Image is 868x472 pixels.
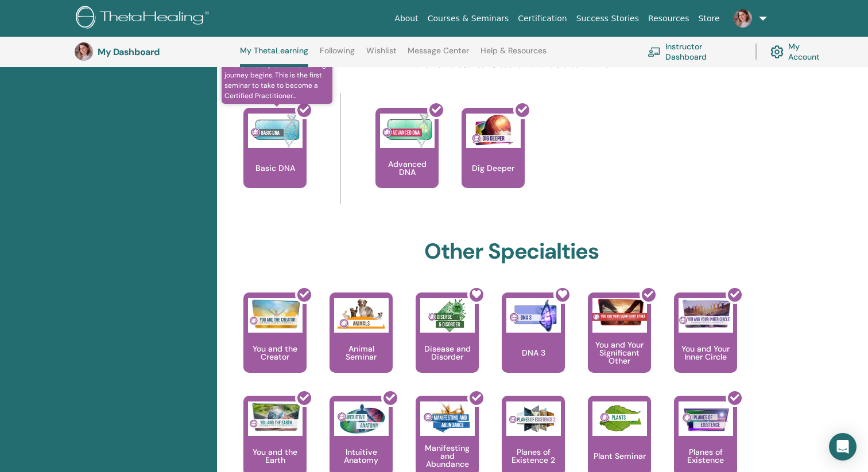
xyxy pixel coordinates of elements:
[248,298,303,330] img: You and the Creator
[243,448,307,464] p: You and the Earth
[416,345,479,361] p: Disease and Disorder
[330,292,393,396] a: Animal Seminar Animal Seminar
[466,114,521,148] img: Dig Deeper
[330,448,393,464] p: Intuitive Anatomy
[648,47,661,57] img: chalkboard-teacher.svg
[829,433,857,461] div: Open Intercom Messenger
[506,401,561,436] img: Planes of Existence 2
[240,46,308,67] a: My ThetaLearning
[679,401,733,436] img: Planes of Existence
[75,42,93,61] img: default.jpg
[462,108,525,211] a: Dig Deeper Dig Deeper
[408,46,469,64] a: Message Center
[366,46,397,64] a: Wishlist
[589,452,650,460] p: Plant Seminar
[243,292,307,396] a: You and the Creator You and the Creator
[734,9,752,28] img: default.jpg
[592,401,647,436] img: Plant Seminar
[674,292,737,396] a: You and Your Inner Circle You and Your Inner Circle
[416,292,479,396] a: Disease and Disorder Disease and Disorder
[98,46,212,57] h3: My Dashboard
[588,341,651,365] p: You and Your Significant Other
[467,164,519,172] p: Dig Deeper
[243,108,307,211] a: This is where your ThetaHealing journey begins. This is the first seminar to take to become a Cer...
[423,8,514,29] a: Courses & Seminars
[679,298,733,329] img: You and Your Inner Circle
[502,292,565,396] a: DNA 3 DNA 3
[674,448,737,464] p: Planes of Existence
[375,160,439,176] p: Advanced DNA
[416,444,479,468] p: Manifesting and Abundance
[770,42,784,61] img: cog.svg
[588,292,651,396] a: You and Your Significant Other You and Your Significant Other
[76,6,213,32] img: logo.png
[644,8,694,29] a: Resources
[424,239,599,265] h2: Other Specialties
[694,8,724,29] a: Store
[420,401,475,436] img: Manifesting and Abundance
[648,39,742,64] a: Instructor Dashboard
[334,401,389,436] img: Intuitive Anatomy
[770,39,831,64] a: My Account
[390,8,423,29] a: About
[513,8,571,29] a: Certification
[506,298,561,333] img: DNA 3
[334,298,389,333] img: Animal Seminar
[420,298,475,333] img: Disease and Disorder
[248,401,303,432] img: You and the Earth
[320,46,355,64] a: Following
[375,108,439,211] a: Advanced DNA Advanced DNA
[480,46,547,64] a: Help & Resources
[380,114,435,148] img: Advanced DNA
[248,114,303,148] img: Basic DNA
[502,448,565,464] p: Planes of Existence 2
[572,8,644,29] a: Success Stories
[243,345,307,361] p: You and the Creator
[222,57,332,104] span: This is where your ThetaHealing journey begins. This is the first seminar to take to become a Cer...
[330,345,393,361] p: Animal Seminar
[592,298,647,326] img: You and Your Significant Other
[674,345,737,361] p: You and Your Inner Circle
